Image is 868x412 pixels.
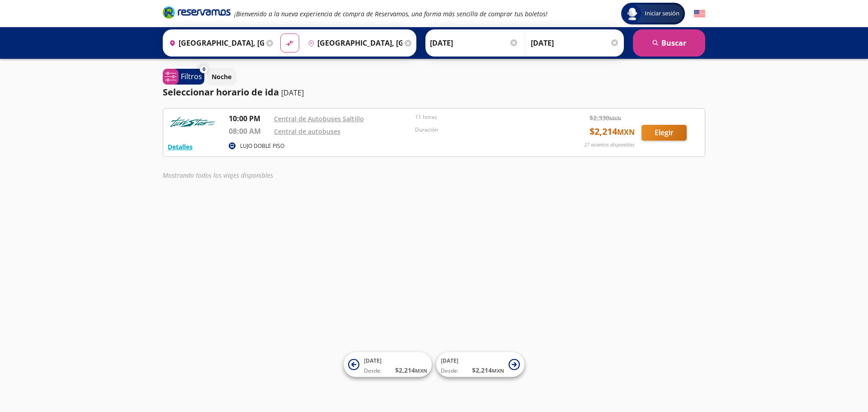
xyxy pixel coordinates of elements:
span: [DATE] [364,357,382,365]
span: $ 2,214 [590,125,635,138]
button: Buscar [633,29,705,57]
i: Brand Logo [163,5,231,19]
a: Central de Autobuses Saltillo [274,114,364,123]
small: MXN [609,115,621,122]
a: Brand Logo [163,5,231,22]
p: 10:00 PM [229,113,269,124]
p: [DATE] [281,87,304,98]
button: Elegir [642,125,687,141]
span: Desde: [364,367,382,375]
span: $ 2,214 [395,365,427,375]
span: $ 2,214 [472,365,504,375]
small: MXN [415,367,427,374]
p: Duración [415,126,552,134]
span: 0 [203,66,205,73]
em: ¡Bienvenido a la nueva experiencia de compra de Reservamos, una forma más sencilla de comprar tus... [234,9,547,18]
input: Buscar Destino [304,32,403,54]
span: Iniciar sesión [641,9,683,18]
a: Central de autobuses [274,127,340,136]
small: MXN [617,127,635,137]
button: English [694,8,705,19]
button: Noche [207,68,236,85]
span: Desde: [441,367,458,375]
input: Buscar Origen [165,32,264,54]
span: $ 2,330 [590,113,621,123]
button: [DATE]Desde:$2,214MXN [436,352,524,377]
em: Mostrando todos los viajes disponibles [163,171,273,180]
p: Seleccionar horario de ida [163,85,279,99]
button: 0Filtros [163,69,204,85]
button: [DATE]Desde:$2,214MXN [344,352,432,377]
img: RESERVAMOS [168,113,217,131]
p: LUJO DOBLE PISO [240,142,284,150]
p: 11 horas [415,113,552,121]
p: 27 asientos disponibles [584,141,635,149]
p: Filtros [181,71,202,82]
span: [DATE] [441,357,458,365]
p: Noche [212,72,231,81]
p: 08:00 AM [229,126,269,137]
button: Detalles [168,142,193,152]
input: Elegir Fecha [430,32,519,54]
small: MXN [492,367,504,374]
input: Opcional [531,32,619,54]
